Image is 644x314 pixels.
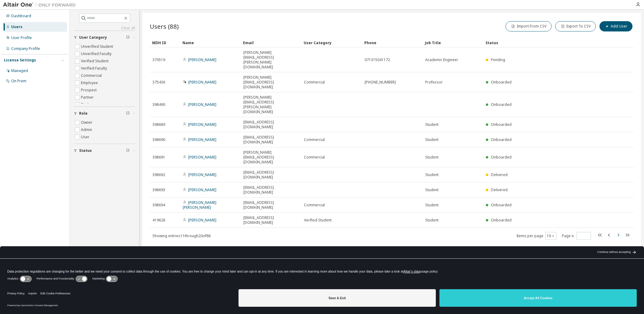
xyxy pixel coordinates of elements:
[79,148,92,153] span: Status
[188,218,216,223] a: [PERSON_NAME]
[188,187,216,192] a: [PERSON_NAME]
[243,135,299,145] span: [EMAIL_ADDRESS][DOMAIN_NAME]
[491,187,508,192] span: Delivered
[304,137,325,142] span: Commercial
[491,137,512,142] span: Onboarded
[152,203,165,208] span: 398694
[3,2,79,8] img: Altair One
[152,233,211,238] span: Showing entries 11 through 20 of 88
[152,155,165,160] span: 398691
[74,107,135,120] button: Role
[74,26,135,31] a: Clear all
[188,172,216,177] a: [PERSON_NAME]
[188,102,216,107] a: [PERSON_NAME]
[152,172,165,177] span: 398692
[425,203,439,208] span: Student
[506,21,552,31] button: Import From CSV
[81,94,95,101] label: Partner
[188,137,216,142] a: [PERSON_NAME]
[81,126,93,133] label: Admin
[126,148,130,153] span: Clear filter
[188,155,216,160] a: [PERSON_NAME]
[81,57,110,65] label: Verified Student
[243,185,299,195] span: [EMAIL_ADDRESS][DOMAIN_NAME]
[425,122,439,127] span: Student
[152,218,165,223] span: 419628
[491,80,512,85] span: Onboarded
[188,122,216,127] a: [PERSON_NAME]
[81,101,90,108] label: Trial
[74,31,135,44] button: User Category
[562,232,591,240] span: Page n.
[365,57,390,62] span: 071315041172
[152,122,165,127] span: 398689
[491,155,512,160] span: Onboarded
[243,150,299,165] span: [PERSON_NAME][EMAIL_ADDRESS][DOMAIN_NAME]
[304,155,325,160] span: Commercial
[152,102,165,107] span: 398490
[491,172,508,177] span: Delivered
[152,57,165,62] span: 370519
[182,38,238,47] div: Name
[150,22,179,31] span: Users (88)
[425,57,458,62] span: Academic Engineer
[243,215,299,225] span: [EMAIL_ADDRESS][DOMAIN_NAME]
[79,35,107,40] span: User Category
[152,80,165,85] span: 375436
[243,75,299,90] span: [PERSON_NAME][EMAIL_ADDRESS][DOMAIN_NAME]
[243,38,299,47] div: Email
[547,234,555,238] button: 10
[486,38,597,47] div: Status
[188,80,216,85] a: [PERSON_NAME]
[425,137,439,142] span: Student
[11,46,40,51] div: Company Profile
[188,57,216,62] a: [PERSON_NAME]
[425,188,439,192] span: Student
[81,43,114,50] label: Unverified Student
[152,137,165,142] span: 398690
[4,58,36,63] div: License Settings
[11,25,22,29] div: Users
[364,38,420,47] div: Phone
[425,172,439,177] span: Student
[81,133,91,141] label: User
[81,65,108,72] label: Verified Faculty
[11,79,26,83] div: On Prem
[425,38,481,47] div: Job Title
[425,80,443,85] span: Professor
[243,50,299,70] span: [PERSON_NAME][EMAIL_ADDRESS][PERSON_NAME][DOMAIN_NAME]
[599,21,632,31] button: Add User
[81,72,103,79] label: Commercial
[152,38,178,47] div: MDH ID
[516,232,556,240] span: Items per page
[126,111,130,116] span: Clear filter
[491,202,512,208] span: Onboarded
[491,57,505,62] span: Pending
[152,188,165,192] span: 398693
[243,170,299,180] span: [EMAIL_ADDRESS][DOMAIN_NAME]
[81,79,99,87] label: Employee
[11,68,28,73] div: Managed
[79,111,88,116] span: Role
[183,200,216,210] a: [PERSON_NAME] [PERSON_NAME]
[11,35,32,40] div: User Profile
[491,122,512,127] span: Onboarded
[243,200,299,210] span: [EMAIL_ADDRESS][DOMAIN_NAME]
[304,218,332,223] span: Verified Student
[425,218,439,223] span: Student
[126,35,130,40] span: Clear filter
[81,119,94,126] label: Owner
[304,80,325,85] span: Commercial
[555,21,596,31] button: Export To CSV
[491,102,512,107] span: Onboarded
[81,87,98,94] label: Prospect
[243,120,299,129] span: [EMAIL_ADDRESS][DOMAIN_NAME]
[74,144,135,157] button: Status
[304,38,359,47] div: User Category
[491,218,512,223] span: Onboarded
[11,14,31,18] div: Dashboard
[243,95,299,114] span: [PERSON_NAME][EMAIL_ADDRESS][PERSON_NAME][DOMAIN_NAME]
[304,203,325,208] span: Commercial
[81,50,113,57] label: Unverified Faculty
[425,155,439,160] span: Student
